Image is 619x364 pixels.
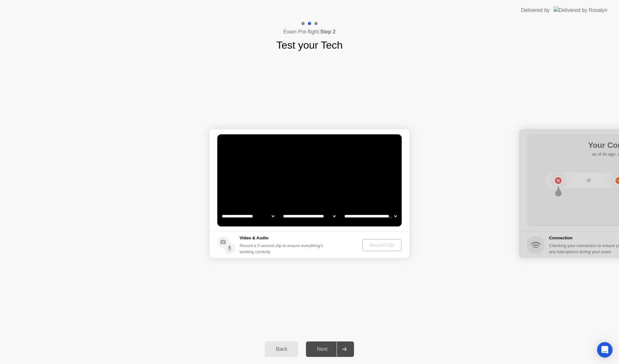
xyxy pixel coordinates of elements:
select: Available speakers [282,210,337,223]
b: Step 2 [320,29,336,34]
div: Record Clip [365,243,399,248]
button: Record Clip [362,239,402,251]
div: Next [308,346,337,352]
img: Delivered by Rosalyn [554,6,607,14]
div: Record a 5 second clip to ensure everything’s working correctly [240,243,326,255]
h5: Video & Audio [240,235,326,241]
button: Back [265,341,298,357]
button: Next [306,341,354,357]
select: Available cameras [221,210,276,223]
div: Delivered by [521,6,550,14]
div: Back [267,346,296,352]
select: Available microphones [343,210,398,223]
div: Open Intercom Messenger [597,342,613,358]
h1: Test your Tech [276,37,343,53]
h4: Exam Pre-flight: [283,28,336,36]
